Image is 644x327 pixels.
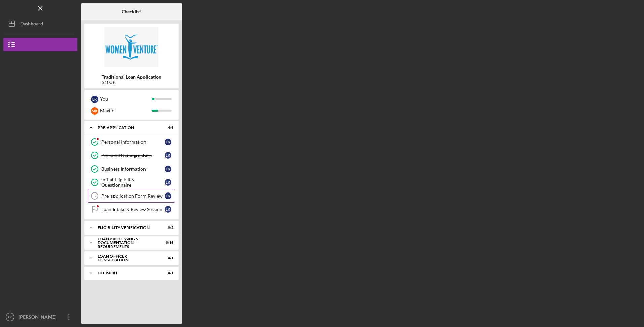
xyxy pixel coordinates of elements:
[101,139,165,145] div: Personal Information
[91,107,98,115] div: M K
[100,93,152,105] div: You
[17,310,61,325] div: [PERSON_NAME]
[161,241,173,245] div: 0 / 16
[165,152,171,159] div: L K
[8,315,12,319] text: LK
[98,126,157,130] div: Pre-Application
[101,207,165,212] div: Loan Intake & Review Session
[161,126,173,130] div: 4 / 6
[3,17,77,30] button: Dashboard
[102,80,161,85] div: $100K
[161,226,173,230] div: 0 / 5
[20,17,43,32] div: Dashboard
[88,149,175,162] a: Personal DemographicsLK
[165,179,171,186] div: L K
[101,193,165,199] div: Pre-application Form Review
[165,166,171,172] div: L K
[98,226,157,230] div: Eligibility Verification
[98,237,157,249] div: Loan Processing & Documentation Requirements
[101,153,165,158] div: Personal Demographics
[161,271,173,275] div: 0 / 1
[98,254,157,262] div: Loan Officer Consultation
[98,271,157,275] div: Decision
[100,105,152,116] div: Maxim
[165,139,171,145] div: L K
[88,189,175,203] a: 5Pre-application Form ReviewLK
[3,310,77,324] button: LK[PERSON_NAME]
[101,177,165,188] div: Initial Eligibility Questionnaire
[94,194,96,198] tspan: 5
[88,135,175,149] a: Personal InformationLK
[91,96,98,103] div: L K
[102,74,161,80] b: Traditional Loan Application
[88,203,175,216] a: Loan Intake & Review SessionLK
[165,206,171,213] div: L K
[122,9,141,14] b: Checklist
[165,192,171,199] div: L K
[101,166,165,172] div: Business Information
[84,27,179,67] img: Product logo
[88,176,175,189] a: Initial Eligibility QuestionnaireLK
[88,162,175,176] a: Business InformationLK
[161,256,173,260] div: 0 / 1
